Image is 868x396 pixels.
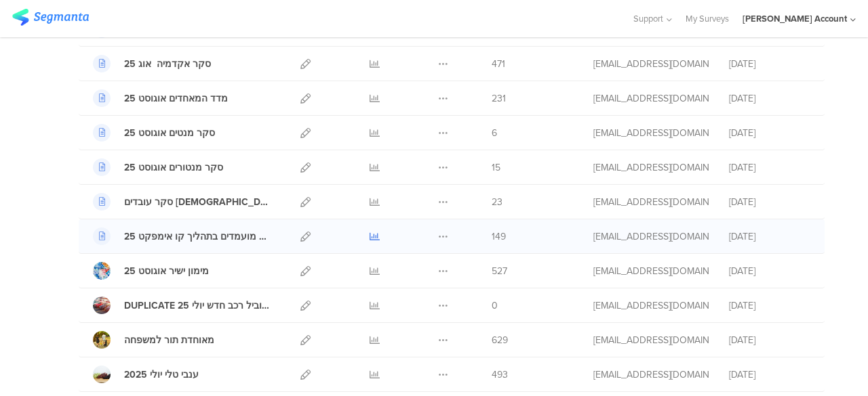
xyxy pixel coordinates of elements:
div: DUPLICATE כל מוביל רכב חדש יולי 25 [124,299,271,313]
a: ענבי טלי יולי 2025 [93,366,199,383]
div: סקר מנטורים אוגוסט 25 [124,160,223,175]
div: [DATE] [729,264,810,278]
div: [DATE] [729,299,810,313]
a: מדד המאחדים אוגוסט 25 [93,89,228,107]
div: סקר עובדים ערבים שהושמו אוגוסט 25 [124,195,271,209]
span: 231 [492,91,506,106]
img: segmanta logo [12,9,89,26]
div: afkar2005@gmail.com [593,229,709,244]
span: 527 [492,264,507,278]
div: [DATE] [729,126,810,140]
div: מאוחדת תור למשפחה [124,333,214,347]
div: [DATE] [729,229,810,244]
div: [DATE] [729,195,810,209]
span: 23 [492,195,502,209]
span: 493 [492,368,508,382]
a: מימון ישיר אוגוסט 25 [93,262,209,280]
div: afkar2005@gmail.com [593,91,709,106]
span: 149 [492,229,506,244]
div: afkar2005@gmail.com [593,368,709,382]
a: סקר אקדמיה אוג 25 [93,55,211,72]
div: [DATE] [729,368,810,382]
span: 6 [492,126,497,140]
div: [DATE] [729,333,810,347]
div: afkar2005@gmail.com [593,195,709,209]
span: 471 [492,57,505,71]
div: afkar2005@gmail.com [593,264,709,278]
div: [DATE] [729,91,810,106]
div: [PERSON_NAME] Account [743,12,847,25]
a: סקר עובדים [DEMOGRAPHIC_DATA] שהושמו אוגוסט 25 [93,193,271,211]
a: סקר מנטים אוגוסט 25 [93,124,215,141]
span: 0 [492,299,498,313]
a: סקר מנטורים אוגוסט 25 [93,158,223,176]
a: מאוחדת תור למשפחה [93,331,214,349]
div: ענבי טלי יולי 2025 [124,368,199,382]
span: Support [633,12,663,25]
div: [DATE] [729,57,810,71]
a: DUPLICATE כל מוביל רכב חדש יולי 25 [93,296,271,314]
div: סקר אקדמיה אוג 25 [124,57,211,71]
div: afkar2005@gmail.com [593,333,709,347]
div: afkar2005@gmail.com [593,126,709,140]
div: afkar2005@gmail.com [593,57,709,71]
span: 15 [492,160,500,175]
div: מימון ישיר אוגוסט 25 [124,264,209,278]
div: סקר מנטים אוגוסט 25 [124,126,215,140]
a: סקר מועמדים בתהליך קו אימפקט 25 [93,227,271,245]
div: [DATE] [729,160,810,175]
div: מדד המאחדים אוגוסט 25 [124,91,228,106]
div: סקר מועמדים בתהליך קו אימפקט 25 [124,229,271,244]
span: 629 [492,333,508,347]
div: afkar2005@gmail.com [593,160,709,175]
div: afkar2005@gmail.com [593,299,709,313]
